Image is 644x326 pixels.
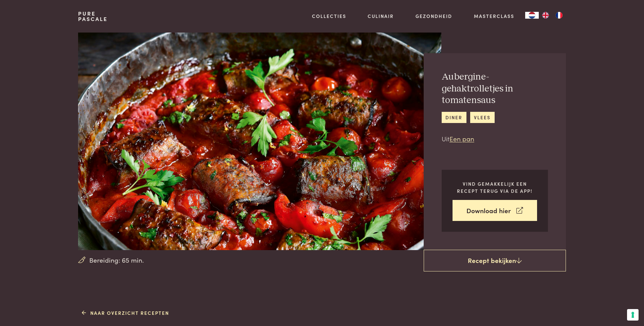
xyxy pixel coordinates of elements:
[368,13,394,20] a: Culinair
[78,33,441,250] img: Aubergine-gehaktrolletjes in tomatensaus
[474,13,514,20] a: Masterclass
[525,12,539,19] a: NL
[416,13,452,20] a: Gezondheid
[89,255,144,265] span: Bereiding: 65 min.
[539,12,566,19] ul: Language list
[552,12,566,19] a: FR
[82,309,169,317] a: Naar overzicht recepten
[442,71,548,106] h2: Aubergine-gehaktrolletjes in tomatensaus
[539,12,552,19] a: EN
[453,180,537,194] p: Vind gemakkelijk een recept terug via de app!
[312,13,346,20] a: Collecties
[442,134,548,144] p: Uit
[525,12,566,19] aside: Language selected: Nederlands
[470,112,495,123] a: vlees
[627,309,639,321] button: Uw voorkeuren voor toestemming voor trackingtechnologieën
[449,134,474,143] a: Een pan
[424,250,566,271] a: Recept bekijken
[78,11,108,22] a: PurePascale
[442,112,466,123] a: diner
[525,12,539,19] div: Language
[453,200,537,221] a: Download hier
